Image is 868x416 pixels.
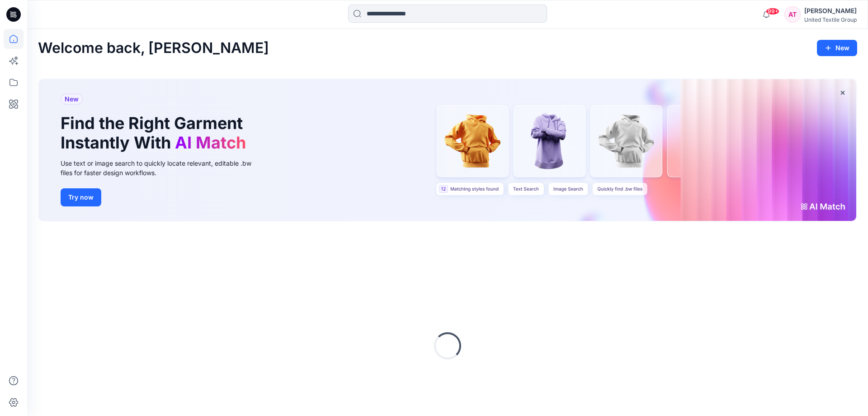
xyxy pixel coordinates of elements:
[804,5,857,16] div: [PERSON_NAME]
[38,40,269,57] h2: Welcome back, [PERSON_NAME]
[804,16,857,23] div: United Textile Group
[175,133,246,153] span: AI Match
[65,94,79,105] span: New
[766,8,779,15] span: 99+
[784,6,801,23] div: AT
[817,40,857,56] button: New
[61,158,264,177] div: Use text or image search to quickly locate relevant, editable .bw files for faster design workflows.
[61,114,250,153] h1: Find the Right Garment Instantly With
[61,188,101,206] button: Try now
